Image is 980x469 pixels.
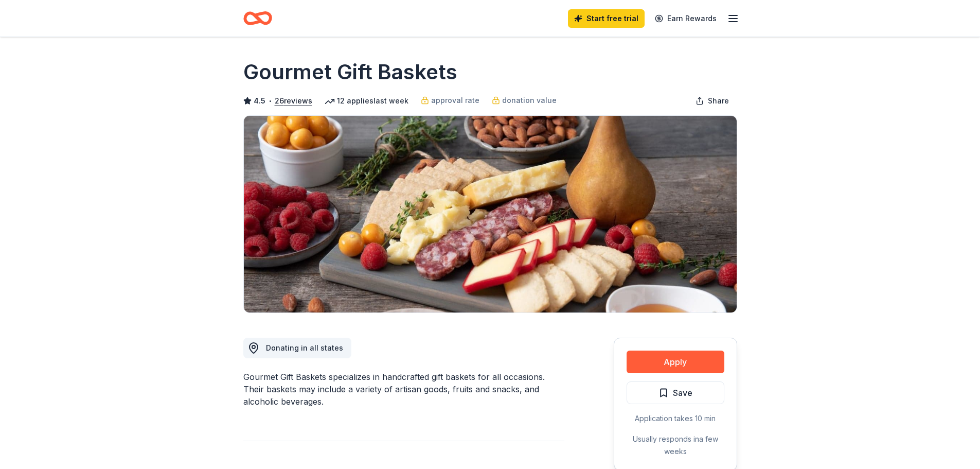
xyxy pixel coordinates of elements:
div: Usually responds in a few weeks [627,433,724,458]
div: Application takes 10 min [627,412,724,425]
div: Gourmet Gift Baskets specializes in handcrafted gift baskets for all occasions. Their baskets may... [243,371,564,408]
button: 26reviews [275,95,312,107]
span: Donating in all states [266,343,343,352]
img: Image for Gourmet Gift Baskets [244,116,737,312]
button: Save [627,381,724,404]
a: approval rate [421,94,479,107]
button: Share [687,91,737,111]
span: donation value [502,94,557,107]
span: Share [708,95,729,107]
span: • [268,97,272,105]
h1: Gourmet Gift Baskets [243,58,457,86]
a: Start free trial [568,9,645,28]
span: Save [673,386,692,399]
button: Apply [627,351,724,373]
a: Earn Rewards [649,9,723,28]
span: approval rate [431,94,479,107]
a: donation value [492,94,557,107]
span: 4.5 [254,95,265,107]
a: Home [243,6,272,30]
div: 12 applies last week [325,95,408,107]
